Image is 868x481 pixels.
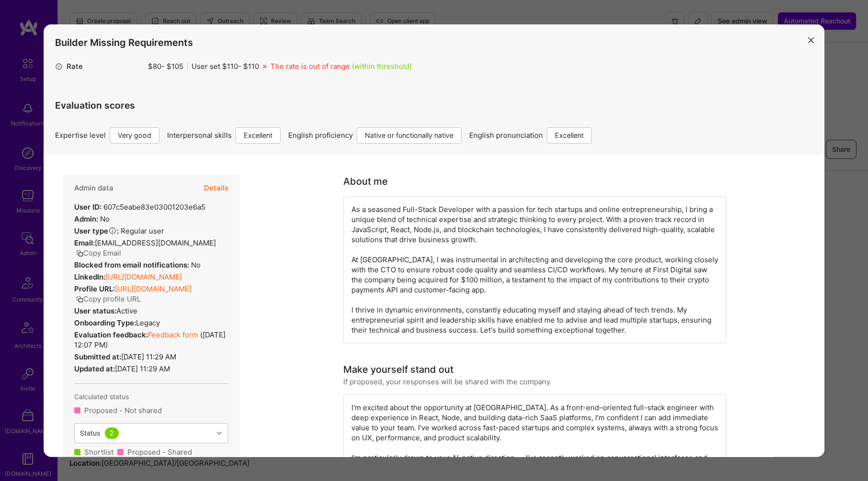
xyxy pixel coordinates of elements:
[115,284,192,293] a: [URL][DOMAIN_NAME]
[104,427,118,438] div: 2
[74,352,121,361] strong: Submitted at:
[74,259,201,269] div: No
[74,329,228,349] div: ( [DATE] 12:07 PM )
[74,238,95,247] strong: Email:
[110,127,159,144] div: Very good
[74,260,191,269] strong: Blocked from email notifications:
[74,226,119,235] strong: User type :
[74,201,205,212] div: 607c5eabe83e03001203e6a5
[67,61,148,76] div: Rate
[55,100,813,111] h4: Evaluation scores
[116,306,137,315] span: Active
[74,183,113,192] h4: Admin data
[74,213,110,224] div: No
[263,61,267,72] i: icon Missing
[357,127,462,144] div: Native or functionally native
[44,24,825,457] div: modal
[76,250,83,257] i: icon Copy
[84,405,161,415] div: Proposed - Not shared
[469,130,543,140] span: English pronunciation
[84,447,113,457] div: Shortlist
[108,226,117,235] i: Help
[55,130,106,140] span: Expertise level
[74,391,129,401] span: Calculated status
[76,293,141,303] button: Copy profile URL
[547,127,592,144] div: Excellent
[74,284,115,293] strong: Profile URL:
[352,61,412,76] div: (within threshold)
[55,37,193,48] h4: Builder Missing Requirements
[74,364,115,373] strong: Updated at:
[79,428,100,438] div: Status
[95,238,216,247] span: [EMAIL_ADDRESS][DOMAIN_NAME]
[74,225,164,235] div: Regular user
[121,352,176,361] span: [DATE] 11:29 AM
[74,272,105,281] strong: LinkedIn:
[204,174,228,202] button: Details
[76,296,83,303] i: icon Copy
[148,330,198,339] a: Feedback form
[115,364,170,373] span: [DATE] 11:29 AM
[76,247,121,257] button: Copy Email
[127,447,192,457] div: Proposed - Shared
[74,330,148,339] strong: Evaluation feedback:
[167,130,232,140] span: Interpersonal skills
[74,306,116,315] strong: User status:
[105,272,182,281] a: [URL][DOMAIN_NAME]
[271,61,350,76] div: The rate is out of range
[288,130,353,140] span: English proficiency
[808,37,814,43] i: icon Close
[74,202,101,211] strong: User ID:
[148,61,412,76] div: $ 80 - $ 105 User set $ 110 - $ 110
[217,430,222,435] i: icon Chevron
[136,318,160,327] span: legacy
[74,318,136,327] strong: Onboarding Type:
[74,214,98,223] strong: Admin:
[55,61,63,72] i: icon MoneyGray
[236,127,281,144] div: Excellent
